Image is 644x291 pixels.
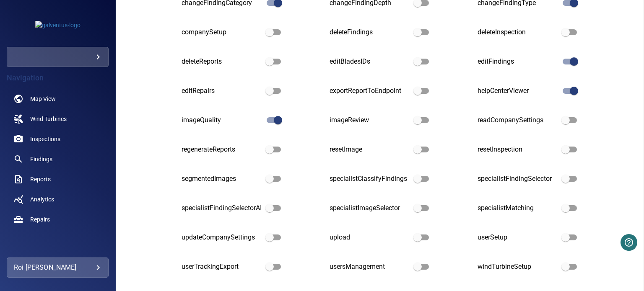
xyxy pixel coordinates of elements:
[182,174,262,184] div: segmentedImages
[182,233,262,242] div: updateCompanySettings
[478,57,558,67] div: editFindings
[30,115,67,123] span: Wind Turbines
[330,57,410,67] div: editBladesIDs
[330,174,410,184] div: specialistClassifyFindings
[478,28,558,37] div: deleteInspection
[7,74,109,82] h4: Navigation
[330,28,410,37] div: deleteFindings
[182,145,262,155] div: regenerateReports
[478,262,558,272] div: windTurbineSetup
[478,203,558,213] div: specialistMatching
[182,57,262,67] div: deleteReports
[330,262,410,272] div: usersManagement
[478,145,558,155] div: resetInspection
[7,209,109,229] a: repairs noActive
[7,89,109,109] a: map noActive
[30,215,50,224] span: Repairs
[182,86,262,96] div: editRepairs
[330,86,410,96] div: exportReportToEndpoint
[30,155,52,163] span: Findings
[182,116,262,125] div: imageQuality
[7,47,109,67] div: galventus
[478,233,558,242] div: userSetup
[182,203,262,213] div: specialistFindingSelectorAI
[35,21,80,29] img: galventus-logo
[7,169,109,189] a: reports noActive
[182,262,262,272] div: userTrackingExport
[478,116,558,125] div: readCompanySettings
[7,129,109,149] a: inspections noActive
[7,109,109,129] a: windturbines noActive
[7,189,109,209] a: analytics noActive
[7,149,109,169] a: findings noActive
[330,203,410,213] div: specialistImageSelector
[182,28,262,37] div: companySetup
[14,261,101,274] div: Roi [PERSON_NAME]
[478,174,558,184] div: specialistFindingSelector
[30,135,60,143] span: Inspections
[30,195,54,203] span: Analytics
[30,175,51,183] span: Reports
[330,145,410,155] div: resetImage
[330,233,410,242] div: upload
[30,95,56,103] span: Map View
[330,116,410,125] div: imageReview
[478,86,558,96] div: helpCenterViewer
